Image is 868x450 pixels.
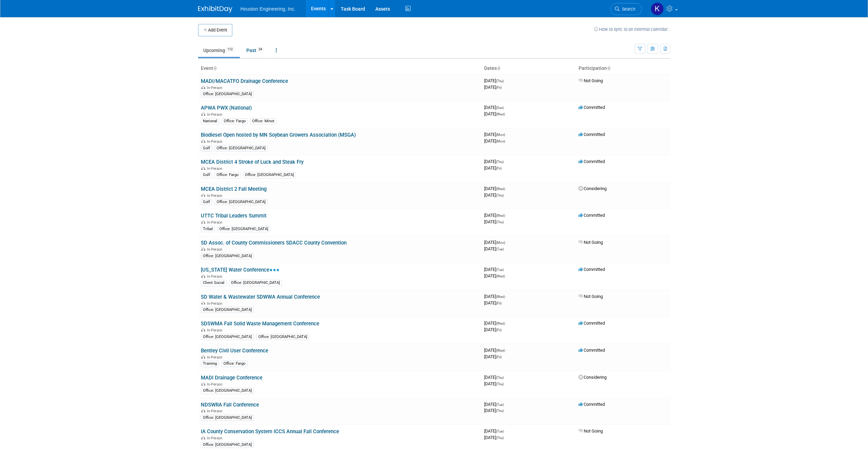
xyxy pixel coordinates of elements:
span: In-Person [207,86,224,90]
a: [US_STATE] Water Conference [201,267,280,273]
span: [DATE] [484,78,506,83]
span: (Wed) [496,349,505,352]
span: (Wed) [496,274,505,278]
div: Office: Minot [250,118,276,124]
a: NDSWRA Fall Conference [201,402,259,408]
div: Office: [GEOGRAPHIC_DATA] [201,334,254,340]
span: [DATE] [484,408,504,413]
span: (Fri) [496,301,502,305]
span: - [506,213,507,218]
span: - [505,159,506,164]
span: [DATE] [484,192,504,198]
div: Office: [GEOGRAPHIC_DATA] [201,415,254,421]
span: - [506,240,507,245]
div: Client Social [201,280,226,286]
span: In-Person [207,328,224,333]
span: [DATE] [484,213,507,218]
img: In-Person Event [201,355,205,359]
span: [DATE] [484,111,505,116]
a: SDSWMA Fall Solid Waste Management Conference [201,321,319,327]
div: Office: [GEOGRAPHIC_DATA] [201,253,254,259]
img: Kendra Jensen [651,2,664,15]
span: - [505,78,506,83]
div: Office: [GEOGRAPHIC_DATA] [215,145,268,151]
img: In-Person Event [201,112,205,116]
span: In-Person [207,382,224,387]
img: In-Person Event [201,436,205,439]
img: In-Person Event [201,193,205,197]
a: MCEA District 4 Stroke of Luck and Steak Fry [201,159,303,165]
span: 34 [257,47,264,52]
a: IA County Conservation System ICCS Annual Fall Conference [201,428,339,435]
span: (Tue) [496,403,504,407]
span: (Wed) [496,187,505,191]
th: Event [198,63,481,74]
div: Training [201,361,219,367]
span: [DATE] [484,132,507,137]
span: [DATE] [484,381,504,386]
div: Office: [GEOGRAPHIC_DATA] [217,226,270,232]
span: 112 [225,47,235,52]
span: In-Person [207,355,224,360]
span: [DATE] [484,354,502,359]
span: [DATE] [484,300,502,305]
span: Committed [579,321,605,326]
span: Committed [579,105,605,110]
span: (Sun) [496,106,504,110]
div: National [201,118,219,124]
span: - [506,294,507,299]
span: [DATE] [484,165,502,171]
span: [DATE] [484,186,507,191]
span: (Thu) [496,376,504,379]
a: MCEA District 2 Fall Meeting [201,186,267,192]
span: (Thu) [496,220,504,224]
span: Committed [579,267,605,272]
img: In-Person Event [201,220,205,224]
span: [DATE] [484,85,502,90]
span: [DATE] [484,348,507,353]
span: Committed [579,213,605,218]
span: Houston Engineering, Inc. [241,6,296,12]
a: Sort by Event Name [213,65,217,71]
span: [DATE] [484,246,504,251]
span: (Mon) [496,139,505,143]
th: Participation [576,63,670,74]
a: Sort by Participation Type [607,65,610,71]
span: [DATE] [484,294,507,299]
span: Not Going [579,294,603,299]
th: Dates [481,63,576,74]
div: Office: [GEOGRAPHIC_DATA] [256,334,309,340]
span: (Fri) [496,355,502,359]
span: (Thu) [496,409,504,413]
span: In-Person [207,274,224,279]
span: In-Person [207,220,224,225]
a: SD Water & Wastewater SDWWA Annual Conference [201,294,320,300]
div: Golf [201,199,212,205]
span: Committed [579,402,605,407]
span: (Tue) [496,247,504,251]
div: Office: [GEOGRAPHIC_DATA] [229,280,282,286]
span: (Wed) [496,295,505,299]
span: - [505,267,506,272]
span: (Thu) [496,193,504,197]
span: (Tue) [496,268,504,272]
img: In-Person Event [201,86,205,89]
div: Tribal [201,226,215,232]
span: Considering [579,186,607,191]
a: Bentley Civil User Conference [201,348,268,354]
span: [DATE] [484,267,506,272]
span: (Fri) [496,328,502,332]
span: Committed [579,132,605,137]
span: - [505,105,506,110]
a: Upcoming112 [198,44,240,57]
span: In-Person [207,409,224,413]
span: - [506,132,507,137]
div: Golf [201,145,212,151]
span: - [506,321,507,326]
div: Office: [GEOGRAPHIC_DATA] [243,172,296,178]
span: Committed [579,348,605,353]
span: In-Person [207,112,224,117]
a: How to sync to an external calendar... [594,27,670,32]
span: - [506,348,507,353]
span: Search [620,7,635,12]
